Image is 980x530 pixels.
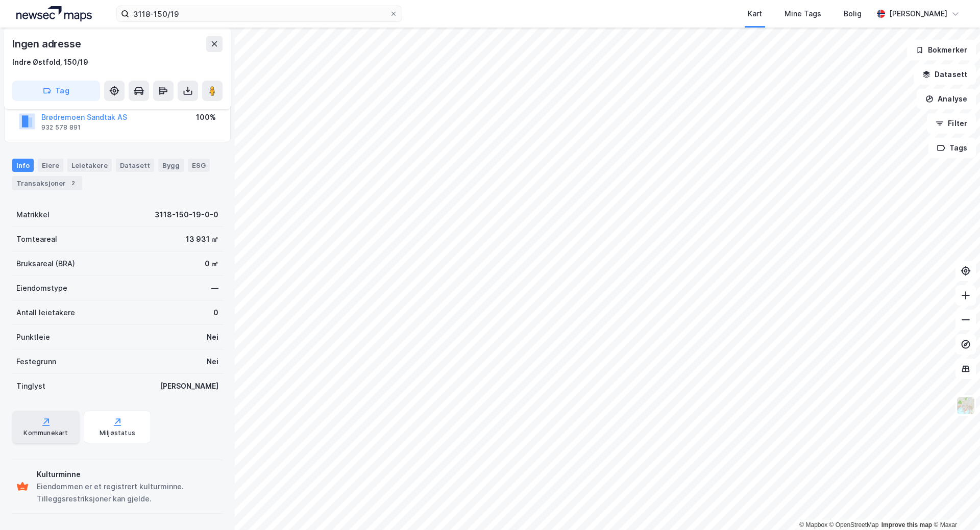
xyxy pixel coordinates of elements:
[799,521,827,528] a: Mapbox
[12,81,100,101] button: Tag
[929,481,980,530] div: Kontrollprogram for chat
[160,380,218,392] div: [PERSON_NAME]
[929,481,980,530] iframe: Chat Widget
[186,233,218,245] div: 13 931 ㎡
[12,56,88,68] div: Indre Østfold, 150/19
[16,307,75,319] div: Antall leietakere
[928,138,976,158] button: Tags
[67,159,112,172] div: Leietakere
[196,111,216,123] div: 100%
[956,396,975,415] img: Z
[881,521,932,528] a: Improve this map
[23,429,68,437] div: Kommunekart
[37,481,218,505] div: Eiendommen er et registrert kulturminne. Tilleggsrestriksjoner kan gjelde.
[16,282,67,294] div: Eiendomstype
[16,331,50,343] div: Punktleie
[12,159,34,172] div: Info
[844,8,862,20] div: Bolig
[100,429,135,437] div: Miljøstatus
[914,64,976,85] button: Datasett
[16,380,45,392] div: Tinglyst
[829,521,879,528] a: OpenStreetMap
[116,159,154,172] div: Datasett
[748,8,762,20] div: Kart
[927,113,976,134] button: Filter
[158,159,184,172] div: Bygg
[38,159,63,172] div: Eiere
[211,282,218,294] div: —
[155,209,218,221] div: 3118-150-19-0-0
[785,8,821,20] div: Mine Tags
[129,6,389,21] input: Søk på adresse, matrikkel, gårdeiere, leietakere eller personer
[907,40,976,60] button: Bokmerker
[917,89,976,109] button: Analyse
[889,8,947,20] div: [PERSON_NAME]
[12,176,82,190] div: Transaksjoner
[213,307,218,319] div: 0
[16,6,92,21] img: logo.a4113a55bc3d86da70a041830d287a7e.svg
[16,258,75,270] div: Bruksareal (BRA)
[37,468,218,481] div: Kulturminne
[205,258,218,270] div: 0 ㎡
[41,123,81,132] div: 932 578 891
[16,233,57,245] div: Tomteareal
[188,159,210,172] div: ESG
[12,36,83,52] div: Ingen adresse
[207,331,218,343] div: Nei
[16,209,50,221] div: Matrikkel
[207,356,218,368] div: Nei
[68,178,78,188] div: 2
[16,356,56,368] div: Festegrunn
